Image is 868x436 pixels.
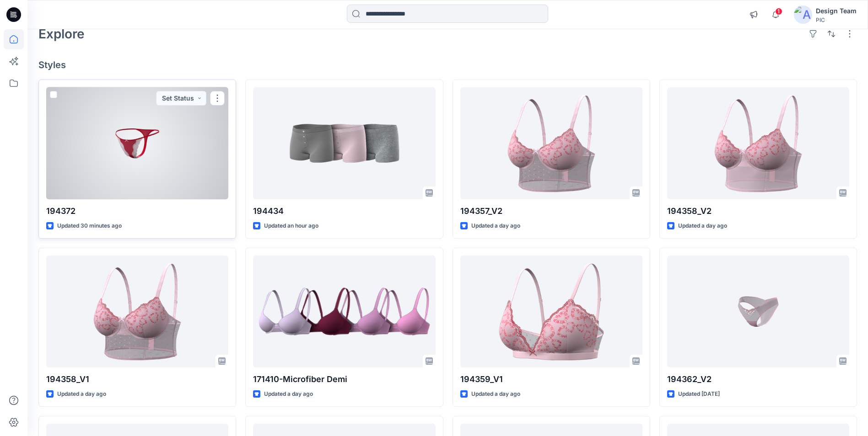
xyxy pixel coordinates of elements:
[471,389,520,399] p: Updated a day ago
[678,221,727,231] p: Updated a day ago
[253,87,435,199] a: 194434
[253,205,435,218] p: 194434
[460,87,642,199] a: 194357_V2
[460,255,642,367] a: 194359_V1
[775,8,782,15] span: 1
[57,389,106,399] p: Updated a day ago
[46,255,228,367] a: 194358_V1
[253,255,435,367] a: 171410-Microfiber Demi
[678,389,720,399] p: Updated [DATE]
[264,221,318,231] p: Updated an hour ago
[46,373,228,386] p: 194358_V1
[38,27,85,41] h2: Explore
[46,205,228,218] p: 194372
[57,221,122,231] p: Updated 30 minutes ago
[667,255,849,367] a: 194362_V2
[264,389,313,399] p: Updated a day ago
[794,5,812,24] img: avatar
[667,87,849,199] a: 194358_V2
[816,16,857,23] div: PIC
[471,221,520,231] p: Updated a day ago
[46,87,228,199] a: 194372
[38,59,857,70] h4: Styles
[460,373,642,386] p: 194359_V1
[667,205,849,218] p: 194358_V2
[253,373,435,386] p: 171410-Microfiber Demi
[816,5,857,16] div: Design Team
[460,205,642,218] p: 194357_V2
[667,373,849,386] p: 194362_V2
